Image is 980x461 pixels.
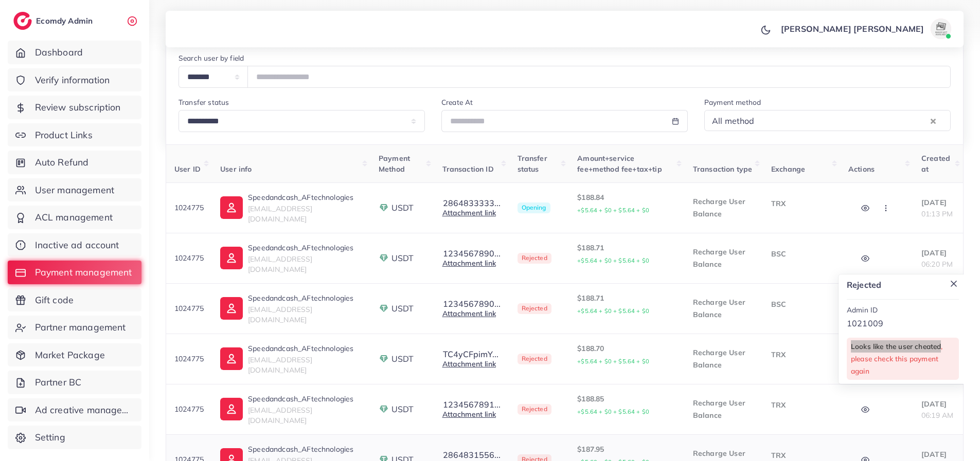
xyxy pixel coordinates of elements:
[577,257,649,264] small: +$5.64 + $0 + $5.64 + $0
[758,113,928,128] input: Search for option
[8,398,141,422] a: Ad creative management
[577,191,676,216] p: $188.84
[379,303,389,314] img: payment
[248,405,312,425] span: [EMAIL_ADDRESS][DOMAIN_NAME]
[693,296,755,321] p: Recharge User Balance
[577,207,649,214] small: +$5.64 + $0 + $5.64 + $0
[391,403,414,415] span: USDT
[174,164,201,174] span: User ID
[174,302,204,315] p: 1024775
[847,305,878,315] label: Admin ID
[379,354,389,364] img: payment
[35,238,119,252] span: Inactive ad account
[8,288,141,312] a: Gift code
[931,19,951,39] img: avatar
[921,411,953,420] span: 06:19 AM
[442,450,501,459] button: 2864831556...
[248,292,362,304] p: Speedandcash_AFtechnologies
[248,443,362,455] p: Speedandcash_AFtechnologies
[710,113,757,128] span: All method
[8,41,141,64] a: Dashboard
[220,196,243,219] img: ic-user-info.36bf1079.svg
[179,53,244,63] label: Search user by field
[13,12,95,30] a: logoEcomdy Admin
[248,393,362,405] p: Speedandcash_AFtechnologies
[35,431,65,444] span: Setting
[174,201,204,214] p: 1024775
[442,309,496,318] a: Attachment link
[8,68,141,92] a: Verify information
[248,242,362,254] p: Speedandcash_AFtechnologies
[8,178,141,202] a: User management
[771,399,832,411] p: TRX
[391,303,414,315] span: USDT
[921,196,955,209] p: [DATE]
[771,348,832,361] p: TRX
[442,400,501,409] button: 1234567891...
[220,347,243,370] img: ic-user-info.36bf1079.svg
[693,195,755,220] p: Recharge User Balance
[391,353,414,365] span: USDT
[921,247,955,259] p: [DATE]
[13,12,32,30] img: logo
[442,259,496,268] a: Attachment link
[442,164,494,174] span: Transaction ID
[174,403,204,415] p: 1024775
[577,342,676,367] p: $188.70
[577,154,662,173] span: Amount+service fee+method fee+tax+tip
[35,266,132,279] span: Payment management
[8,371,141,394] a: Partner BC
[704,110,951,131] div: Search for option
[847,317,959,329] p: 1021009
[921,398,955,410] p: [DATE]
[577,242,676,267] p: $188.71
[35,348,105,362] span: Market Package
[248,191,362,204] p: Speedandcash_AFtechnologies
[921,260,953,269] span: 06:20 PM
[442,208,496,217] a: Attachment link
[248,342,362,355] p: Speedandcash_AFtechnologies
[248,204,312,224] span: [EMAIL_ADDRESS][DOMAIN_NAME]
[36,16,95,26] h2: Ecomdy Admin
[921,209,953,218] span: 01:13 PM
[379,154,410,173] span: Payment Method
[220,297,243,320] img: ic-user-info.36bf1079.svg
[35,128,93,142] span: Product Links
[577,292,676,317] p: $188.71
[577,358,649,365] small: +$5.64 + $0 + $5.64 + $0
[220,164,252,174] span: User info
[8,426,141,449] a: Setting
[771,164,805,174] span: Exchange
[693,397,755,421] p: Recharge User Balance
[35,73,110,87] span: Verify information
[35,376,82,389] span: Partner BC
[8,123,141,147] a: Product Links
[693,164,753,174] span: Transaction type
[441,97,473,107] label: Create At
[848,164,875,174] span: Actions
[8,206,141,229] a: ACL management
[442,410,496,419] a: Attachment link
[704,97,761,107] label: Payment method
[379,253,389,263] img: payment
[8,96,141,119] a: Review subscription
[771,248,832,260] p: BSC
[220,247,243,269] img: ic-user-info.36bf1079.svg
[174,252,204,264] p: 1024775
[35,46,83,59] span: Dashboard
[921,154,950,173] span: Created at
[391,252,414,264] span: USDT
[577,393,676,418] p: $188.85
[35,211,113,224] span: ACL management
[35,183,114,197] span: User management
[577,408,649,415] small: +$5.64 + $0 + $5.64 + $0
[35,101,121,114] span: Review subscription
[379,404,389,414] img: payment
[179,97,229,107] label: Transfer status
[35,156,89,169] span: Auto Refund
[248,355,312,375] span: [EMAIL_ADDRESS][DOMAIN_NAME]
[577,307,649,315] small: +$5.64 + $0 + $5.64 + $0
[442,359,496,368] a: Attachment link
[518,154,547,173] span: Transfer status
[248,305,312,324] span: [EMAIL_ADDRESS][DOMAIN_NAME]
